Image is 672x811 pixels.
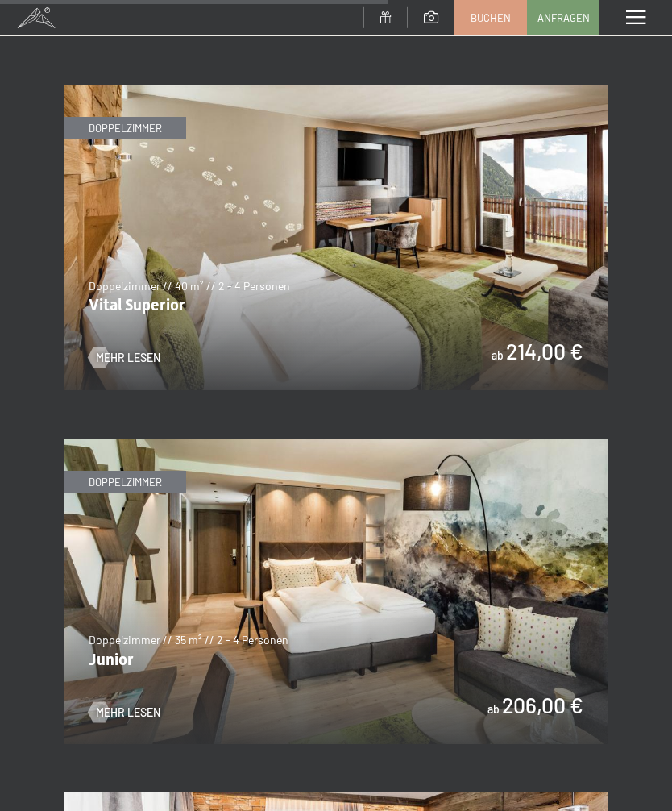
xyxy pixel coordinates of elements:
[89,705,160,721] a: Mehr Lesen
[537,10,590,25] span: Anfragen
[455,1,526,35] a: Buchen
[64,793,608,803] a: Single Alpin
[96,350,160,366] span: Mehr Lesen
[89,350,160,366] a: Mehr Lesen
[64,85,608,390] img: Vital Superior
[64,439,608,744] img: Junior
[96,705,160,721] span: Mehr Lesen
[64,439,608,449] a: Junior
[471,10,511,25] span: Buchen
[64,85,608,95] a: Vital Superior
[528,1,599,35] a: Anfragen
